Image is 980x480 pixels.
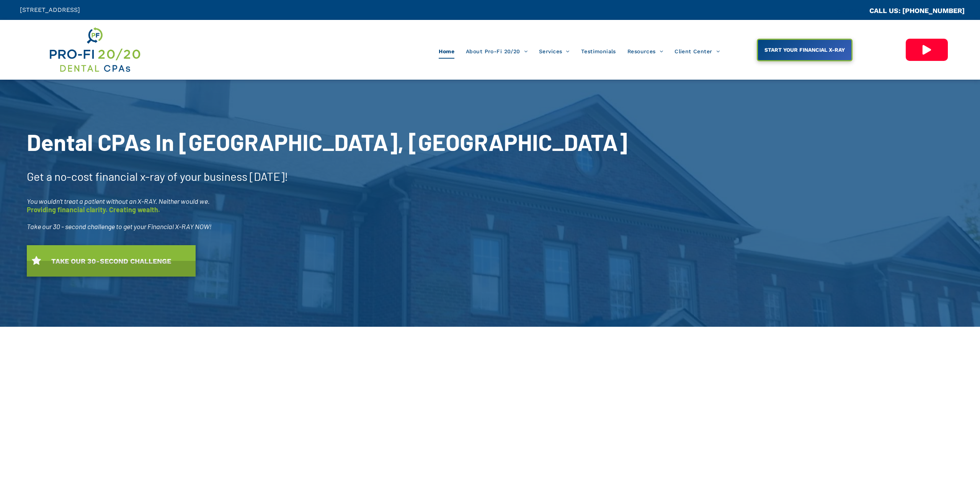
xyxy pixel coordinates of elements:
a: About Pro-Fi 20/20 [460,44,533,59]
span: START YOUR FINANCIAL X-RAY [762,43,848,57]
span: CA::CALLC [837,7,869,15]
span: You wouldn’t treat a patient without an X-RAY. Neither would we. [27,197,210,205]
span: Take our 30 - second challenge to get your Financial X-RAY NOW! [27,222,212,231]
a: CALL US: [PHONE_NUMBER] [869,7,965,15]
a: Home [433,44,460,59]
img: Get Dental CPA Consulting, Bookkeeping, & Bank Loans [48,26,141,74]
span: TAKE OUR 30-SECOND CHALLENGE [49,253,174,269]
a: Testimonials [575,44,622,59]
a: Resources [622,44,669,59]
span: Dental CPAs In [GEOGRAPHIC_DATA], [GEOGRAPHIC_DATA] [27,128,627,156]
a: START YOUR FINANCIAL X-RAY [757,39,853,61]
span: of your business [DATE]! [167,169,288,183]
span: no-cost financial x-ray [54,169,165,183]
span: [STREET_ADDRESS] [20,6,80,13]
a: Client Center [669,44,725,59]
span: Providing financial clarity. Creating wealth. [27,205,160,214]
span: Get a [27,169,52,183]
a: Services [533,44,575,59]
a: TAKE OUR 30-SECOND CHALLENGE [27,245,196,277]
